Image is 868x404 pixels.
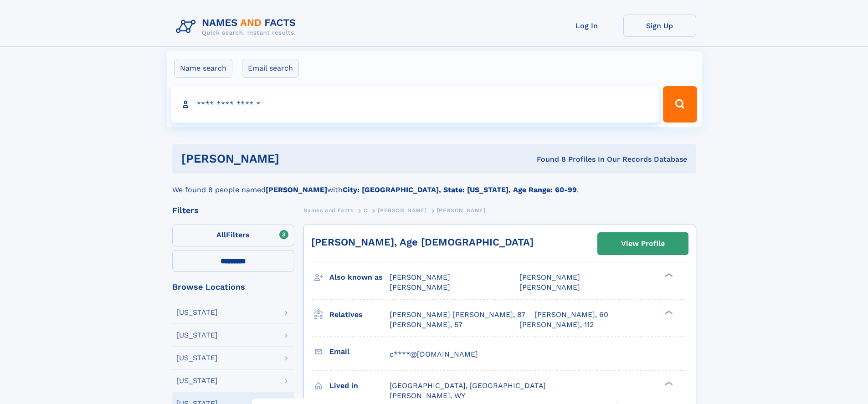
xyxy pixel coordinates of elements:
a: [PERSON_NAME] [PERSON_NAME], 87 [390,310,525,320]
a: [PERSON_NAME], 112 [519,320,594,330]
div: [US_STATE] [176,332,218,339]
span: [PERSON_NAME] [378,207,426,214]
span: [PERSON_NAME] [390,273,450,281]
div: Filters [172,206,294,215]
div: Found 8 Profiles In Our Records Database [408,154,687,164]
label: Filters [172,225,294,246]
div: ❯ [663,272,673,278]
h3: Lived in [329,378,390,394]
span: [PERSON_NAME] [437,207,486,214]
a: Log In [550,15,623,37]
span: [GEOGRAPHIC_DATA], [GEOGRAPHIC_DATA] [390,381,546,390]
div: We found 8 people named with . [172,174,696,195]
span: [PERSON_NAME] [519,273,580,281]
a: [PERSON_NAME], Age [DEMOGRAPHIC_DATA] [311,236,534,248]
button: Search Button [663,86,697,123]
b: [PERSON_NAME] [266,185,327,194]
label: Name search [174,59,232,78]
div: ❯ [663,380,673,386]
span: [PERSON_NAME] [390,283,450,291]
a: C [364,205,368,216]
label: Email search [242,59,299,78]
img: Logo Names and Facts [172,15,303,39]
h1: [PERSON_NAME] [181,153,408,164]
h3: Relatives [329,307,390,322]
a: View Profile [598,233,688,255]
div: [US_STATE] [176,309,218,316]
span: [PERSON_NAME], WY [390,391,465,400]
a: [PERSON_NAME] [378,205,426,216]
h3: Also known as [329,270,390,285]
div: ❯ [663,309,673,315]
a: [PERSON_NAME], 57 [390,320,462,330]
a: Sign Up [623,15,696,37]
div: [US_STATE] [176,377,218,384]
span: All [216,230,226,239]
div: View Profile [621,233,665,254]
input: search input [171,86,659,123]
div: Browse Locations [172,283,294,291]
b: City: [GEOGRAPHIC_DATA], State: [US_STATE], Age Range: 60-99 [343,185,577,194]
h3: Email [329,344,390,359]
a: Names and Facts [303,205,354,216]
a: [PERSON_NAME], 60 [534,310,608,320]
div: [US_STATE] [176,354,218,362]
span: [PERSON_NAME] [519,283,580,291]
span: C [364,207,368,214]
